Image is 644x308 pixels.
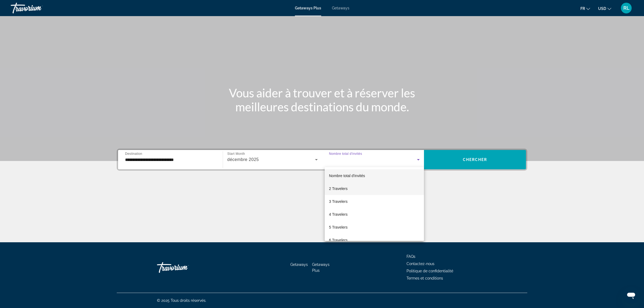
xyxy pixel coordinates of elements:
[329,224,347,230] span: 5 Travelers
[329,185,347,192] span: 2 Travelers
[329,237,347,243] span: 6 Travelers
[623,287,640,304] iframe: Bouton de lancement de la fenêtre de messagerie
[329,198,347,205] span: 3 Travelers
[329,211,347,218] span: 4 Travelers
[329,174,365,178] span: Nombre total d'invités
